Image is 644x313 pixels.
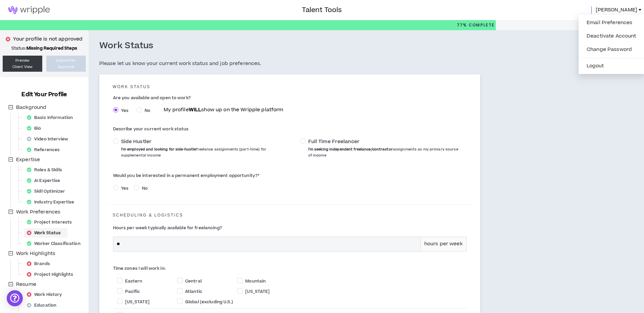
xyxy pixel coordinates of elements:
h3: Talent Tools [302,5,342,15]
b: I'm seeking independent freelance/contractor [308,147,393,152]
a: Change Password [583,45,640,55]
span: Yes [118,185,131,191]
span: Atlantic [185,289,202,295]
label: Time zones I will work in: [113,263,467,274]
div: Skill Optimizer [24,187,72,196]
div: Basic Information [24,113,79,122]
span: Side Hustler [121,138,152,145]
div: Project Interests [24,217,78,227]
strong: WILL [189,106,202,113]
div: hours per week [421,237,467,252]
label: Would you be interested in a permanent employment opportunity? [113,170,467,181]
span: minus-square [8,282,13,287]
a: PreviewClient View [3,56,42,72]
span: minus-square [8,105,13,110]
h3: Edit Your Profile [19,90,69,99]
p: 77% [457,20,495,30]
p: Status: [3,46,86,51]
span: Resume [15,280,38,289]
span: Resume [16,281,36,288]
span: Complete [467,22,495,28]
div: Video Interview [24,134,75,144]
span: Work Preferences [15,208,62,216]
span: Background [16,104,46,111]
h3: Work Status [99,40,154,52]
div: Bio [24,124,48,133]
span: Full Time Freelancer [308,138,360,145]
div: Work Status [24,228,67,238]
button: Logout [583,61,640,71]
span: Central [185,278,202,284]
a: Email Preferences [583,18,640,28]
span: Pacific [125,289,140,295]
span: freelance assignments (part-time) for supplemental income [121,147,266,158]
span: [US_STATE] [125,299,150,305]
span: assignments as my primary source of income [308,147,458,158]
span: [PERSON_NAME] [596,6,637,14]
span: Eastern [125,278,143,284]
div: Worker Classification [24,239,87,248]
p: My profile show up on the Wripple platform [164,107,283,113]
span: Work Highlights [15,250,57,258]
strong: Missing Required Steps [26,45,77,51]
span: Expertise [15,156,41,164]
h5: Scheduling & Logistics [108,213,472,217]
div: Roles & Skills [24,165,69,175]
div: Project Highlights [24,270,80,279]
div: Open Intercom Messenger [7,290,23,306]
a: Deactivate Account [583,31,640,41]
span: Expertise [16,156,40,163]
h5: WORK STATUS [108,84,472,89]
span: Work Preferences [16,208,60,215]
span: No [139,185,150,191]
span: Mountain [245,278,266,284]
label: Hours per week typically available for freelancing? [113,223,467,233]
label: Are you available and open to work? [113,92,467,103]
div: Brands [24,259,57,268]
b: I'm employed and looking for side-hustle [121,147,196,152]
p: Your profile is not approved [13,36,83,43]
span: No [142,108,153,114]
span: minus-square [8,157,13,162]
div: Education [24,301,63,310]
div: Work History [24,290,69,299]
span: [US_STATE] [245,289,270,295]
h5: Please let us know your current work status and job preferences. [99,60,480,68]
label: Describe your current work status [113,124,467,134]
span: minus-square [8,251,13,256]
span: Global (excluding U.S.) [185,299,233,305]
button: Submit ForApproval [46,56,86,72]
span: minus-square [8,209,13,214]
div: Industry Expertise [24,197,81,207]
span: Background [15,104,48,112]
div: AI Expertise [24,176,67,185]
div: References [24,145,66,154]
span: Yes [118,108,131,114]
span: Work Highlights [16,250,55,257]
